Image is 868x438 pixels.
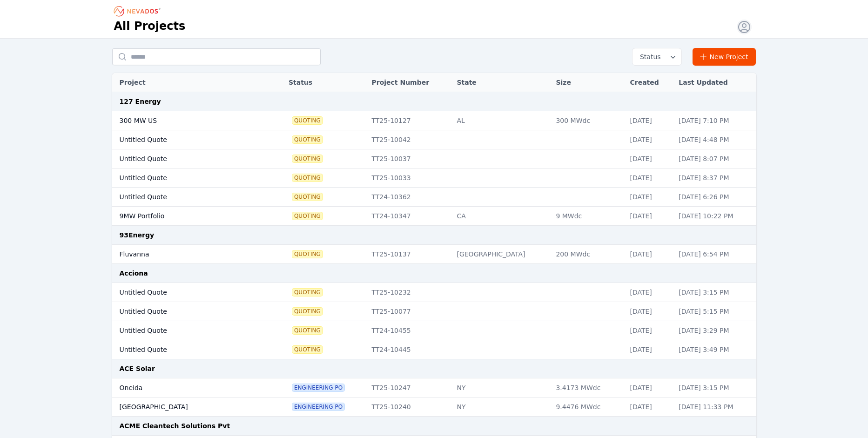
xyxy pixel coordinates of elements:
h1: All Projects [114,19,186,34]
tr: Untitled QuoteQuotingTT24-10455[DATE][DATE] 3:29 PM [112,321,756,340]
td: 300 MWdc [551,111,625,130]
span: Quoting [292,308,323,315]
span: Quoting [292,212,323,220]
td: [DATE] [625,111,674,130]
tr: Untitled QuoteQuotingTT24-10445[DATE][DATE] 3:49 PM [112,340,756,359]
td: 93Energy [112,226,756,245]
span: Quoting [292,289,323,296]
span: Quoting [292,346,323,353]
tr: 300 MW USQuotingTT25-10127AL300 MWdc[DATE][DATE] 7:10 PM [112,111,756,130]
span: Quoting [292,117,323,124]
td: TT24-10445 [367,340,452,359]
td: TT24-10455 [367,321,452,340]
button: Status [632,48,681,65]
td: 9 MWdc [551,207,625,226]
td: TT25-10033 [367,168,452,188]
td: TT25-10240 [367,398,452,417]
td: Untitled Quote [112,340,260,359]
tr: Untitled QuoteQuotingTT25-10037[DATE][DATE] 8:07 PM [112,149,756,168]
td: TT25-10077 [367,302,452,321]
td: 127 Energy [112,92,756,111]
td: [DATE] 3:29 PM [674,321,756,340]
tr: [GEOGRAPHIC_DATA]Engineering POTT25-10240NY9.4476 MWdc[DATE][DATE] 11:33 PM [112,398,756,417]
td: [DATE] 8:37 PM [674,168,756,188]
td: CA [452,207,551,226]
tr: FluvannaQuotingTT25-10137[GEOGRAPHIC_DATA]200 MWdc[DATE][DATE] 6:54 PM [112,245,756,264]
td: 300 MW US [112,111,260,130]
span: Engineering PO [292,403,344,411]
td: NY [452,398,551,417]
td: [DATE] 4:48 PM [674,130,756,149]
td: [DATE] 10:22 PM [674,207,756,226]
td: TT25-10137 [367,245,452,264]
td: ACME Cleantech Solutions Pvt [112,417,756,436]
td: 9MW Portfolio [112,207,260,226]
td: Oneida [112,378,260,398]
td: NY [452,378,551,398]
td: [DATE] 7:10 PM [674,111,756,130]
td: Untitled Quote [112,168,260,188]
td: [DATE] 3:15 PM [674,283,756,302]
th: Last Updated [674,73,756,92]
span: Quoting [292,136,323,143]
a: New Project [693,48,756,66]
td: [DATE] 3:49 PM [674,340,756,359]
td: 9.4476 MWdc [551,398,625,417]
tr: Untitled QuoteQuotingTT25-10077[DATE][DATE] 5:15 PM [112,302,756,321]
td: TT25-10042 [367,130,452,149]
td: [DATE] 8:07 PM [674,149,756,168]
tr: OneidaEngineering POTT25-10247NY3.4173 MWdc[DATE][DATE] 3:15 PM [112,378,756,398]
td: TT25-10037 [367,149,452,168]
td: TT25-10232 [367,283,452,302]
th: Project Number [367,73,452,92]
nav: Breadcrumb [114,4,163,19]
td: TT24-10362 [367,188,452,207]
td: [DATE] [625,398,674,417]
td: [DATE] [625,207,674,226]
tr: Untitled QuoteQuotingTT24-10362[DATE][DATE] 6:26 PM [112,188,756,207]
td: [DATE] [625,149,674,168]
td: TT25-10247 [367,378,452,398]
td: Untitled Quote [112,149,260,168]
td: [DATE] [625,188,674,207]
td: [DATE] [625,283,674,302]
span: Status [636,52,661,61]
td: AL [452,111,551,130]
td: [DATE] [625,340,674,359]
td: [DATE] [625,378,674,398]
td: [DATE] [625,302,674,321]
td: Fluvanna [112,245,260,264]
span: Quoting [292,327,323,334]
tr: Untitled QuoteQuotingTT25-10232[DATE][DATE] 3:15 PM [112,283,756,302]
th: State [452,73,551,92]
th: Project [112,73,260,92]
td: TT25-10127 [367,111,452,130]
span: Engineering PO [292,384,344,391]
td: Acciona [112,264,756,283]
th: Size [551,73,625,92]
td: Untitled Quote [112,188,260,207]
td: ACE Solar [112,359,756,378]
td: [DATE] 6:26 PM [674,188,756,207]
td: [DATE] [625,321,674,340]
tr: Untitled QuoteQuotingTT25-10042[DATE][DATE] 4:48 PM [112,130,756,149]
span: Quoting [292,174,323,182]
td: Untitled Quote [112,302,260,321]
th: Status [284,73,367,92]
td: [DATE] [625,168,674,188]
tr: Untitled QuoteQuotingTT25-10033[DATE][DATE] 8:37 PM [112,168,756,188]
td: [GEOGRAPHIC_DATA] [112,398,260,417]
td: 3.4173 MWdc [551,378,625,398]
td: [DATE] 6:54 PM [674,245,756,264]
td: Untitled Quote [112,283,260,302]
td: Untitled Quote [112,130,260,149]
td: [GEOGRAPHIC_DATA] [452,245,551,264]
td: Untitled Quote [112,321,260,340]
span: Quoting [292,193,323,201]
span: Quoting [292,250,323,258]
td: [DATE] [625,130,674,149]
th: Created [625,73,674,92]
td: 200 MWdc [551,245,625,264]
td: [DATE] 5:15 PM [674,302,756,321]
td: TT24-10347 [367,207,452,226]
